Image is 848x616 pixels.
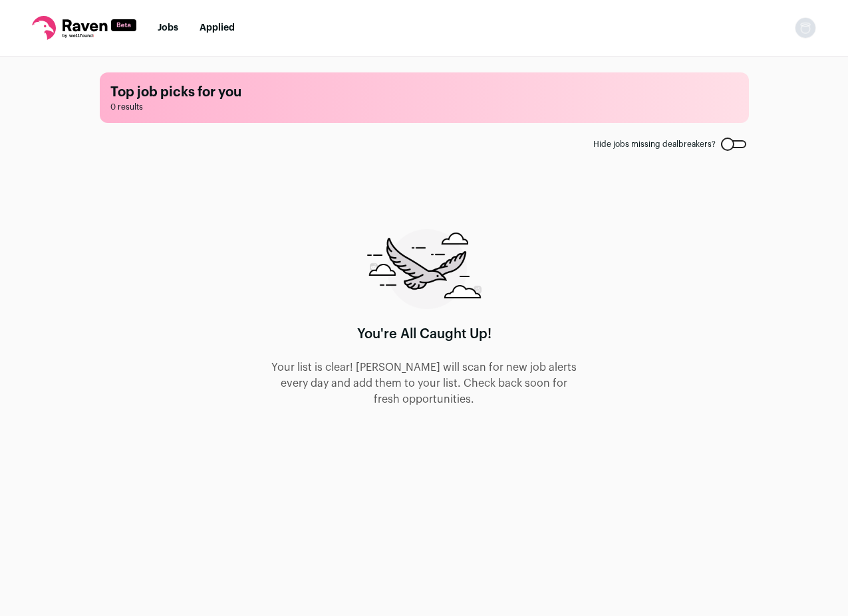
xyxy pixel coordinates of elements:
[795,17,816,39] img: nopic.png
[110,83,738,102] h1: Top job picks for you
[158,23,178,33] a: Jobs
[367,229,482,309] img: raven-searching-graphic-988e480d85f2d7ca07d77cea61a0e572c166f105263382683f1c6e04060d3bee.png
[110,102,738,112] span: 0 results
[200,23,235,33] a: Applied
[795,17,816,39] button: Open dropdown
[357,325,492,344] h1: You're All Caught Up!
[270,359,579,407] p: Your list is clear! [PERSON_NAME] will scan for new job alerts every day and add them to your lis...
[593,139,716,150] span: Hide jobs missing dealbreakers?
